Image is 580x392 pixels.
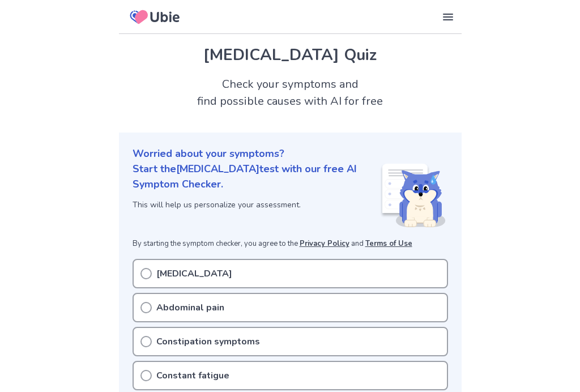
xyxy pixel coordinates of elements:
[133,146,448,161] p: Worried about your symptoms?
[156,369,229,382] p: Constant fatigue
[156,335,260,348] p: Constipation symptoms
[365,238,412,249] a: Terms of Use
[300,238,349,249] a: Privacy Policy
[119,76,462,110] h2: Check your symptoms and find possible causes with AI for free
[380,164,446,227] img: Shiba
[156,267,232,280] p: [MEDICAL_DATA]
[133,161,380,192] p: Start the [MEDICAL_DATA] test with our free AI Symptom Checker.
[133,199,380,211] p: This will help us personalize your assessment.
[133,238,448,250] p: By starting the symptom checker, you agree to the and
[156,301,224,314] p: Abdominal pain
[133,43,448,67] h1: [MEDICAL_DATA] Quiz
